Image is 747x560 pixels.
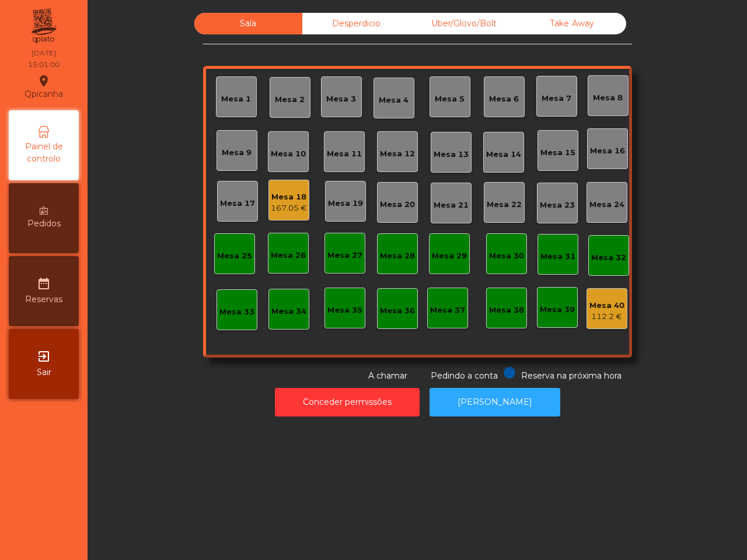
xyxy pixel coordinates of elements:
div: Mesa 22 [487,199,522,211]
div: Sala [194,13,302,34]
div: Mesa 30 [489,250,524,262]
div: 112.2 € [589,311,624,323]
div: Mesa 29 [432,250,467,262]
span: Pedidos [27,218,61,230]
div: Mesa 17 [220,198,255,209]
div: Mesa 7 [542,93,571,104]
i: date_range [37,276,51,290]
div: Mesa 39 [540,304,575,316]
div: Mesa 19 [328,198,363,209]
span: Reserva na próxima hora [521,370,622,381]
div: Mesa 2 [275,94,305,106]
div: Mesa 4 [379,94,409,106]
div: Mesa 26 [271,250,306,261]
i: location_on [37,74,51,88]
div: Mesa 23 [540,199,575,211]
div: Mesa 25 [217,250,252,262]
div: Mesa 9 [222,147,252,159]
div: Mesa 33 [219,306,254,318]
div: Mesa 34 [271,306,306,317]
img: qpiato [29,6,58,47]
div: Mesa 10 [271,148,306,160]
div: Mesa 13 [434,149,469,160]
div: Mesa 28 [380,250,415,262]
div: Mesa 38 [489,304,524,316]
div: Mesa 32 [591,252,626,264]
div: Mesa 8 [593,92,623,104]
div: Mesa 18 [271,191,307,203]
div: Mesa 1 [221,93,251,105]
button: Conceder permissões [275,388,420,416]
button: [PERSON_NAME] [430,388,560,416]
div: Mesa 20 [380,199,415,211]
div: Mesa 5 [435,93,465,105]
div: Mesa 27 [327,250,362,261]
div: Qpicanha [25,72,63,101]
span: A chamar [368,370,407,381]
span: Pedindo a conta [431,370,498,381]
span: Sair [37,366,51,379]
span: Painel de controlo [12,141,76,165]
div: Mesa 40 [589,300,624,311]
div: Uber/Glovo/Bolt [410,13,518,34]
div: Mesa 11 [327,148,362,160]
div: Mesa 35 [327,304,362,316]
span: Reservas [25,293,62,306]
div: Desperdicio [302,13,410,34]
div: Mesa 24 [589,199,624,211]
div: Mesa 31 [540,251,575,262]
div: 167.05 € [271,202,307,214]
div: Mesa 3 [326,93,356,105]
i: exit_to_app [37,349,51,363]
div: Mesa 36 [380,305,415,317]
div: Mesa 15 [540,147,575,159]
div: 15:01:00 [28,60,60,70]
div: Mesa 16 [590,145,625,157]
div: Mesa 37 [430,304,465,316]
div: Mesa 21 [434,199,469,211]
div: Mesa 6 [489,93,519,105]
div: Take Away [518,13,626,34]
div: Mesa 12 [380,148,415,160]
div: [DATE] [32,48,56,58]
div: Mesa 14 [486,149,521,160]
